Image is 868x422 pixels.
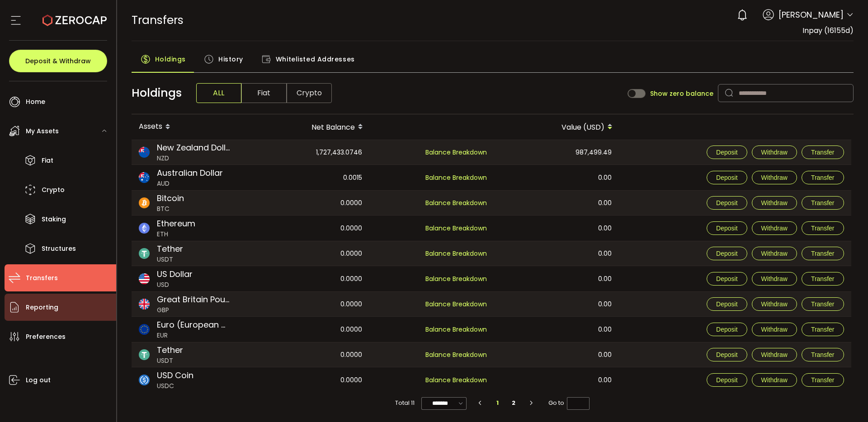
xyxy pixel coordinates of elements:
[139,223,150,234] img: eth_portfolio.svg
[139,147,150,158] img: nzd_portfolio.svg
[716,326,737,333] span: Deposit
[157,268,193,280] span: US Dollar
[26,272,58,285] span: Transfers
[241,83,287,103] span: Fiat
[716,149,737,156] span: Deposit
[26,95,45,108] span: Home
[245,367,369,393] div: 0.0000
[157,217,195,230] span: Ethereum
[761,174,788,181] span: Withdraw
[139,375,150,385] img: usdc_portfolio.svg
[707,373,747,387] button: Deposit
[802,145,844,159] button: Transfer
[495,191,619,215] div: 0.00
[761,225,788,232] span: Withdraw
[42,213,66,226] span: Staking
[495,140,619,164] div: 987,499.49
[139,273,150,284] img: usd_portfolio.svg
[495,241,619,266] div: 0.00
[26,374,51,387] span: Log out
[245,165,369,190] div: 0.0015
[157,280,193,290] span: USD
[425,274,487,284] span: Balance Breakdown
[752,323,797,336] button: Withdraw
[425,324,487,335] span: Balance Breakdown
[245,140,369,164] div: 1,727,433.0746
[26,330,66,343] span: Preferences
[245,119,370,135] div: Net Balance
[802,196,844,210] button: Transfer
[157,230,195,239] span: ETH
[811,275,835,282] span: Transfer
[707,272,747,286] button: Deposit
[425,299,487,309] span: Balance Breakdown
[811,174,835,181] span: Transfer
[802,323,844,336] button: Transfer
[245,342,369,367] div: 0.0000
[495,216,619,241] div: 0.00
[245,317,369,342] div: 0.0000
[139,349,150,360] img: usdt_portfolio.svg
[716,250,737,257] span: Deposit
[752,297,797,311] button: Withdraw
[245,266,369,291] div: 0.0000
[811,225,835,232] span: Transfer
[245,191,369,215] div: 0.0000
[425,198,487,208] span: Balance Breakdown
[132,119,245,135] div: Assets
[425,249,487,259] span: Balance Breakdown
[761,199,788,206] span: Withdraw
[752,221,797,235] button: Withdraw
[139,299,150,309] img: gbp_portfolio.svg
[707,145,747,159] button: Deposit
[760,324,868,422] iframe: Chat Widget
[811,250,835,257] span: Transfer
[811,149,835,156] span: Transfer
[9,50,107,72] button: Deposit & Withdraw
[707,323,747,336] button: Deposit
[716,300,737,308] span: Deposit
[650,90,713,97] span: Show zero balance
[761,300,788,308] span: Withdraw
[26,301,58,314] span: Reporting
[157,344,183,356] span: Tether
[778,9,844,21] span: [PERSON_NAME]
[132,12,184,28] span: Transfers
[495,119,620,135] div: Value (USD)
[245,216,369,241] div: 0.0000
[425,173,487,182] span: Balance Breakdown
[157,369,193,381] span: USD Coin
[495,367,619,393] div: 0.00
[42,154,53,167] span: Fiat
[157,192,184,204] span: Bitcoin
[761,149,788,156] span: Withdraw
[26,125,59,138] span: My Assets
[505,397,522,409] li: 2
[761,250,788,257] span: Withdraw
[495,165,619,190] div: 0.00
[425,223,487,234] span: Balance Breakdown
[139,197,150,208] img: btc_portfolio.svg
[752,145,797,159] button: Withdraw
[157,381,193,391] span: USDC
[157,293,230,305] span: Great Britain Pound
[139,172,150,183] img: aud_portfolio.svg
[761,275,788,282] span: Withdraw
[287,83,332,103] span: Crypto
[811,199,835,206] span: Transfer
[157,204,184,214] span: BTC
[802,171,844,184] button: Transfer
[425,148,487,157] span: Balance Breakdown
[548,397,590,409] span: Go to
[752,373,797,387] button: Withdraw
[276,50,355,68] span: Whitelisted Addresses
[752,247,797,260] button: Withdraw
[42,183,65,197] span: Crypto
[716,376,737,384] span: Deposit
[802,272,844,286] button: Transfer
[802,221,844,235] button: Transfer
[157,255,183,264] span: USDT
[752,196,797,210] button: Withdraw
[752,171,797,184] button: Withdraw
